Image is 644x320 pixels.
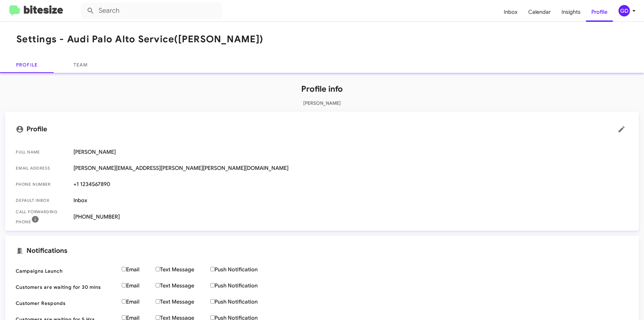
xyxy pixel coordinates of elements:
input: Push Notification [210,283,215,287]
p: [PERSON_NAME] [5,100,639,106]
input: Email [122,267,126,271]
mat-card-title: Notifications [16,247,628,255]
input: Email [122,299,126,304]
a: Profile [586,2,613,22]
input: Push Notification [210,267,215,271]
button: GD [613,5,637,16]
span: [PHONE_NUMBER] [73,214,628,220]
input: Text Message [156,267,160,271]
span: Default Inbox [16,197,68,204]
label: Email [122,266,156,273]
label: Text Message [156,266,210,273]
span: Phone number [16,181,68,188]
label: Push Notification [210,266,274,273]
span: +1 1234567890 [73,181,628,188]
input: Email [122,283,126,287]
input: Text Message [156,283,160,287]
span: Call Forwarding Phone [16,209,68,225]
label: Text Message [156,299,210,305]
label: Push Notification [210,282,274,289]
input: Text Message [156,315,160,320]
label: Push Notification [210,299,274,305]
input: Push Notification [210,315,215,320]
h1: Settings - Audi Palo Alto Service [16,34,263,45]
span: ([PERSON_NAME]) [174,33,263,45]
a: Inbox [498,2,523,22]
input: Text Message [156,299,160,304]
a: Team [54,57,107,73]
span: Inbox [73,197,628,204]
label: Text Message [156,282,210,289]
div: GD [619,5,630,16]
span: [PERSON_NAME][EMAIL_ADDRESS][PERSON_NAME][PERSON_NAME][DOMAIN_NAME] [73,165,628,172]
span: [PERSON_NAME] [73,149,628,155]
span: Customer Responds [16,300,116,307]
label: Email [122,299,156,305]
input: Email [122,315,126,320]
span: Email Address [16,165,68,172]
input: Push Notification [210,299,215,304]
label: Email [122,282,156,289]
span: Campaigns Launch [16,268,116,274]
span: Full Name [16,149,68,155]
span: Customers are waiting for 30 mins [16,284,116,290]
a: Calendar [523,2,556,22]
mat-card-title: Profile [16,123,628,136]
input: Search [81,3,222,19]
h1: Profile info [5,84,639,94]
a: Insights [556,2,586,22]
